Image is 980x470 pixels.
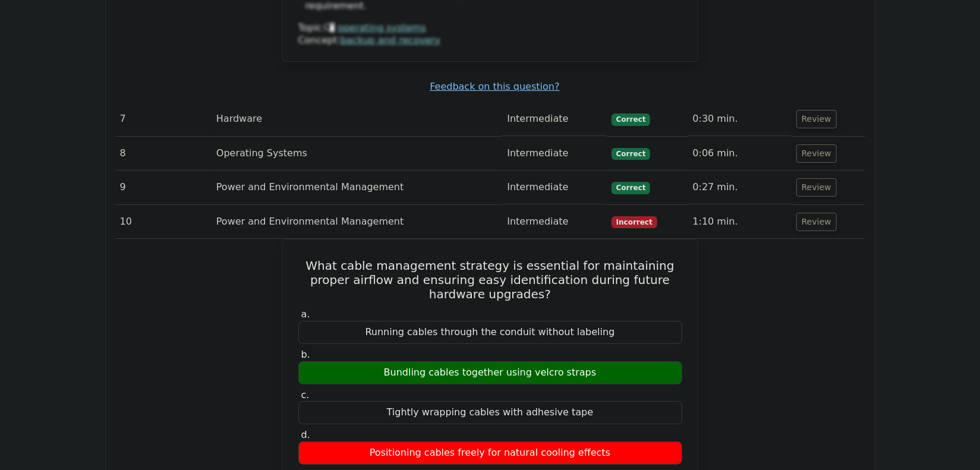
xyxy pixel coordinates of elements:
[298,321,682,344] div: Running cables through the conduit without labeling
[298,361,682,384] div: Bundling cables together using velcro straps
[115,205,212,239] td: 10
[301,389,310,400] span: c.
[301,308,310,320] span: a.
[502,205,607,239] td: Intermediate
[612,182,650,194] span: Correct
[298,22,682,34] div: Topic:
[612,216,657,228] span: Incorrect
[298,441,682,465] div: Positioning cables freely for natural cooling effects
[688,102,792,136] td: 0:30 min.
[301,349,310,360] span: b.
[115,102,212,136] td: 7
[298,401,682,424] div: Tightly wrapping cables with adhesive tape
[212,205,503,239] td: Power and Environmental Management
[212,102,503,136] td: Hardware
[688,171,792,204] td: 0:27 min.
[796,178,837,197] button: Review
[502,137,607,171] td: Intermediate
[612,148,650,160] span: Correct
[341,34,440,46] a: backup and recovery
[796,213,837,231] button: Review
[612,113,650,125] span: Correct
[338,22,426,33] a: operating systems
[212,171,503,204] td: Power and Environmental Management
[297,258,683,301] h5: What cable management strategy is essential for maintaining proper airflow and ensuring easy iden...
[430,81,559,92] a: Feedback on this question?
[115,137,212,171] td: 8
[796,110,837,128] button: Review
[298,34,682,47] div: Concept:
[502,102,607,136] td: Intermediate
[688,137,792,171] td: 0:06 min.
[301,429,310,440] span: d.
[115,171,212,204] td: 9
[688,205,792,239] td: 1:10 min.
[502,171,607,204] td: Intermediate
[212,137,503,171] td: Operating Systems
[796,144,837,163] button: Review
